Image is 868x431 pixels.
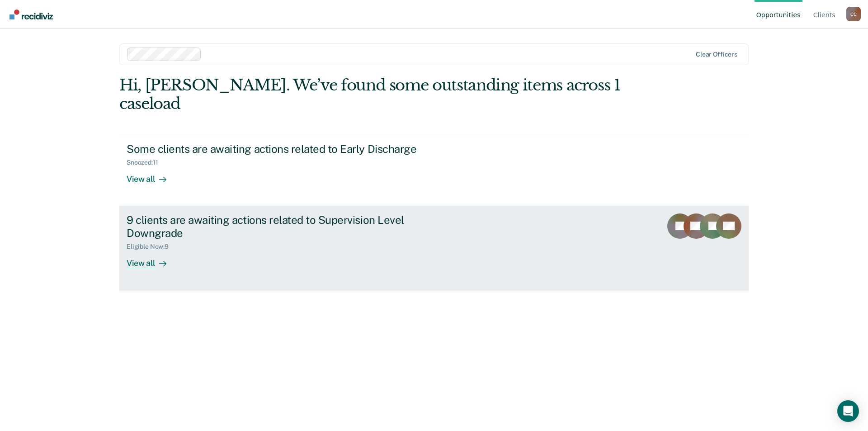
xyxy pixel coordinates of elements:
[696,51,737,58] div: Clear officers
[127,251,177,268] div: View all
[127,142,444,156] div: Some clients are awaiting actions related to Early Discharge
[127,159,165,166] div: Snoozed : 11
[127,213,444,240] div: 9 clients are awaiting actions related to Supervision Level Downgrade
[119,206,749,290] a: 9 clients are awaiting actions related to Supervision Level DowngradeEligible Now:9View all
[9,9,53,19] img: Recidiviz
[119,135,749,206] a: Some clients are awaiting actions related to Early DischargeSnoozed:11View all
[127,166,177,184] div: View all
[119,76,623,113] div: Hi, [PERSON_NAME]. We’ve found some outstanding items across 1 caseload
[127,243,176,251] div: Eligible Now : 9
[846,7,861,21] button: Profile dropdown button
[837,400,859,422] div: Open Intercom Messenger
[846,7,861,21] div: C C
